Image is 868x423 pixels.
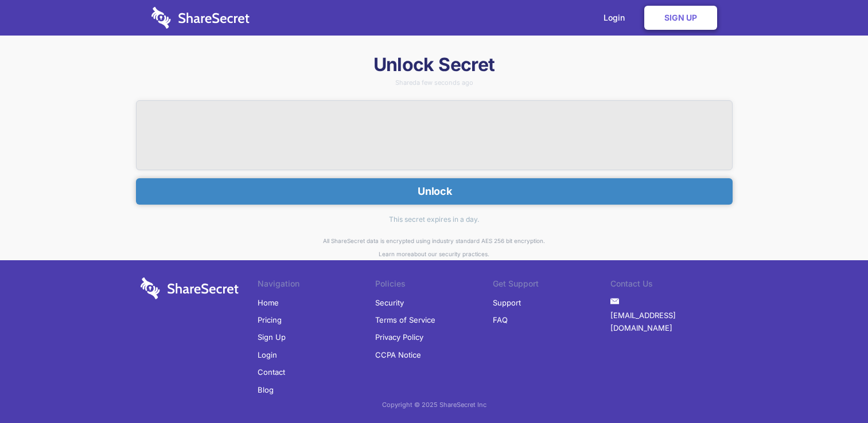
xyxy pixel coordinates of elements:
a: Home [258,294,279,311]
li: Get Support [493,277,610,293]
div: Shared a few seconds ago [136,80,733,86]
a: Contact [258,363,285,381]
a: FAQ [493,311,508,328]
a: Pricing [258,311,282,328]
div: All ShareSecret data is encrypted using industry standard AES 256 bit encryption. about our secur... [136,234,733,260]
img: logo-wordmark-white-trans-d4663122ce5f474addd5e946df7df03e33cb6a1c49d2221995e7729f52c070b2.svg [141,277,239,299]
img: logo-wordmark-white-trans-d4663122ce5f474addd5e946df7df03e33cb6a1c49d2221995e7729f52c070b2.svg [151,7,250,29]
a: [EMAIL_ADDRESS][DOMAIN_NAME] [610,307,728,337]
li: Policies [375,277,493,293]
a: Privacy Policy [375,328,423,346]
button: Unlock [136,178,733,205]
a: CCPA Notice [375,346,421,363]
a: Security [375,294,404,311]
a: Support [493,294,521,311]
a: Sign Up [644,6,717,30]
h1: Unlock Secret [136,53,733,77]
a: Terms of Service [375,311,435,328]
li: Contact Us [610,277,728,293]
a: Learn more [379,250,411,257]
div: This secret expires in a day. [136,205,733,234]
li: Navigation [258,277,375,293]
a: Blog [258,381,274,398]
a: Login [258,346,277,363]
a: Sign Up [258,328,286,346]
